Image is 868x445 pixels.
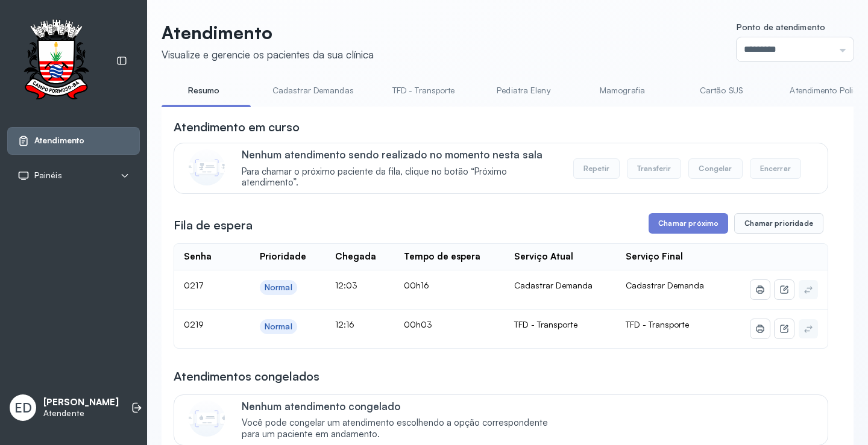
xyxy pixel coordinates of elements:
[688,158,742,179] button: Congelar
[162,22,374,43] p: Atendimento
[43,397,119,408] p: [PERSON_NAME]
[750,158,801,179] button: Encerrar
[43,408,119,419] p: Atendente
[626,319,689,329] span: TFD - Transporte
[242,166,561,189] span: Para chamar o próximo paciente da fila, clique no botão “Próximo atendimento”.
[514,280,607,291] div: Cadastrar Demanda
[242,148,561,161] p: Nenhum atendimento sendo realizado no momento nesta sala
[734,213,823,234] button: Chamar prioridade
[162,81,246,101] a: Resumo
[242,400,561,412] p: Nenhum atendimento congelado
[481,81,565,101] a: Pediatra Eleny
[514,319,607,330] div: TFD - Transporte
[174,368,319,385] h3: Atendimentos congelados
[260,251,306,263] div: Prioridade
[242,417,561,440] span: Você pode congelar um atendimento escolhendo a opção correspondente para um paciente em andamento.
[34,135,84,146] span: Atendimento
[380,81,467,101] a: TFD - Transporte
[573,158,620,179] button: Repetir
[189,400,225,437] img: Imagem de CalloutCard
[335,319,354,329] span: 12:16
[626,280,704,290] span: Cadastrar Demanda
[626,251,683,263] div: Serviço Final
[260,81,366,101] a: Cadastrar Demandas
[184,319,204,329] span: 0219
[404,319,432,329] span: 00h03
[184,251,212,263] div: Senha
[34,170,62,181] span: Painéis
[184,280,204,290] span: 0217
[404,251,480,263] div: Tempo de espera
[679,81,763,101] a: Cartão SUS
[404,280,429,290] span: 00h16
[580,81,664,101] a: Mamografia
[189,149,225,185] img: Imagem de CalloutCard
[17,135,130,147] a: Atendimento
[162,48,374,61] div: Visualize e gerencie os pacientes da sua clínica
[514,251,573,263] div: Serviço Atual
[627,158,682,179] button: Transferir
[13,19,99,103] img: Logotipo do estabelecimento
[174,119,300,135] h3: Atendimento em curso
[649,213,728,234] button: Chamar próximo
[265,322,292,332] div: Normal
[335,251,376,263] div: Chegada
[265,282,292,293] div: Normal
[335,280,357,290] span: 12:03
[174,217,253,234] h3: Fila de espera
[737,22,825,32] span: Ponto de atendimento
